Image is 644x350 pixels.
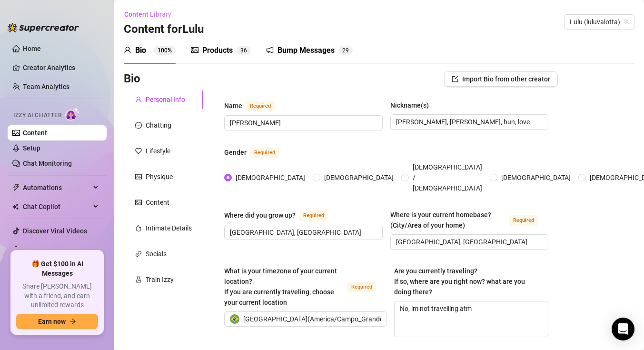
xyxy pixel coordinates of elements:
span: Required [347,282,376,292]
button: Import Bio from other creator [444,71,558,87]
span: Required [509,215,538,226]
span: picture [135,199,142,206]
span: import [452,76,458,82]
div: Socials [146,249,167,259]
h3: Bio [124,71,140,87]
img: logo-BBDzfeDw.svg [8,23,79,32]
span: fire [135,225,142,231]
span: team [624,19,629,25]
span: Share [PERSON_NAME] with a friend, and earn unlimited rewards [16,282,98,310]
textarea: No, im not travelling atm [395,301,548,337]
span: 6 [244,47,247,54]
label: Nickname(s) [390,100,436,110]
span: [DEMOGRAPHIC_DATA] [497,172,575,183]
span: Lulu (luluvalotta) [570,15,629,29]
div: Where did you grow up? [224,210,296,220]
button: Content Library [124,7,179,22]
span: 2 [342,47,346,54]
sup: 36 [237,46,251,55]
span: thunderbolt [12,184,20,191]
span: 9 [346,47,349,54]
span: message [135,122,142,129]
span: heart [135,148,142,154]
label: Name [224,100,285,111]
div: Where is your current homebase? (City/Area of your home) [390,210,506,230]
input: Where is your current homebase? (City/Area of your home) [396,237,541,247]
img: br [230,314,239,324]
div: Bio [135,45,146,56]
img: Chat Copilot [12,203,19,210]
a: Creator Analytics [23,60,99,75]
span: 🎁 Get $100 in AI Messages [16,260,98,278]
span: Import Bio from other creator [462,75,550,83]
span: What is your timezone of your current location? If you are currently traveling, choose your curre... [224,267,337,306]
img: AI Chatter [65,107,80,121]
a: Discover Viral Videos [23,227,87,235]
input: Name [230,118,375,128]
div: Content [146,197,169,208]
span: [GEOGRAPHIC_DATA] ( America/Campo_Grande ) [243,312,386,326]
span: picture [191,46,198,54]
a: Team Analytics [23,83,69,90]
input: Nickname(s) [396,117,541,127]
div: Physique [146,171,173,182]
button: Earn nowarrow-right [16,314,98,329]
span: user [135,96,142,103]
span: Chat Copilot [23,199,90,214]
a: Home [23,45,41,52]
span: experiment [135,276,142,283]
a: Chat Monitoring [23,160,72,167]
div: Lifestyle [146,146,170,156]
sup: 100% [154,46,176,55]
span: Izzy AI Chatter [13,111,61,120]
span: Required [250,148,279,158]
span: idcard [135,173,142,180]
div: Train Izzy [146,274,174,285]
div: Products [202,45,233,56]
div: Personal Info [146,94,185,105]
div: Chatting [146,120,171,130]
span: Automations [23,180,90,195]
h3: Content for Lulu [124,22,204,37]
span: 3 [240,47,244,54]
span: [DEMOGRAPHIC_DATA] [232,172,309,183]
span: Earn now [38,318,66,325]
div: Intimate Details [146,223,192,233]
input: Where did you grow up? [230,227,375,238]
span: [DEMOGRAPHIC_DATA] [320,172,397,183]
label: Where is your current homebase? (City/Area of your home) [390,210,549,230]
div: Gender [224,147,247,158]
sup: 29 [338,46,353,55]
div: Open Intercom Messenger [612,318,634,340]
label: Where did you grow up? [224,210,338,221]
span: arrow-right [69,318,76,325]
span: Required [299,210,328,221]
div: Bump Messages [277,45,335,56]
div: Nickname(s) [390,100,429,110]
span: user [124,46,131,54]
a: Settings [23,246,48,254]
div: Name [224,100,242,111]
span: Are you currently traveling? If so, where are you right now? what are you doing there? [394,267,525,296]
label: Gender [224,147,289,158]
span: notification [266,46,274,54]
span: link [135,250,142,257]
span: [DEMOGRAPHIC_DATA] / [DEMOGRAPHIC_DATA] [409,162,486,193]
a: Setup [23,144,40,152]
span: Required [246,101,275,111]
a: Content [23,129,47,137]
span: Content Library [124,10,171,18]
